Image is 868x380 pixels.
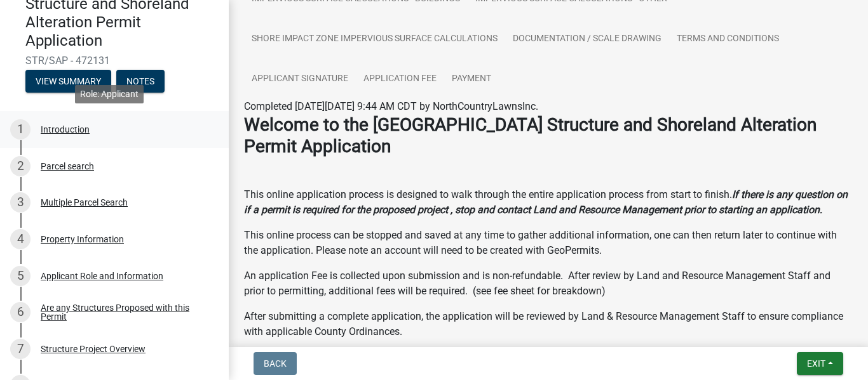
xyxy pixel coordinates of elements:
a: Application Fee [356,59,444,100]
span: Completed [DATE][DATE] 9:44 AM CDT by NorthCountryLawnsInc. [244,100,538,112]
p: After submitting a complete application, the application will be reviewed by Land & Resource Mana... [244,309,853,339]
a: Documentation / Scale Drawing [505,19,669,60]
div: Structure Project Overview [41,344,146,353]
a: Terms and Conditions [669,19,787,60]
div: Are any Structures Proposed with this Permit [41,303,208,321]
div: 7 [10,339,31,359]
a: Applicant Signature [244,59,356,100]
div: 2 [10,156,31,176]
span: Exit [807,358,825,369]
button: View Summary [25,70,111,93]
a: Payment [444,59,499,100]
div: 6 [10,302,31,322]
wm-modal-confirm: Notes [116,77,165,88]
span: Back [264,358,287,369]
div: 1 [10,119,31,140]
button: Back [254,352,297,375]
div: Multiple Parcel Search [41,198,128,207]
p: An application Fee is collected upon submission and is non-refundable. After review by Land and R... [244,268,853,299]
div: Property Information [41,235,124,244]
p: This online application process is designed to walk through the entire application process from s... [244,187,853,218]
div: 4 [10,229,31,249]
strong: Welcome to the [GEOGRAPHIC_DATA] Structure and Shoreland Alteration Permit Application [244,114,817,157]
wm-modal-confirm: Summary [25,77,111,88]
button: Exit [797,352,843,375]
p: This online process can be stopped and saved at any time to gather additional information, one ca... [244,228,853,258]
div: 5 [10,266,31,286]
div: Role: Applicant [75,85,144,103]
div: 3 [10,192,31,213]
div: Introduction [41,125,90,134]
button: Notes [116,70,165,93]
a: Shore Impact Zone Impervious Surface Calculations [244,19,505,60]
span: STR/SAP - 472131 [25,55,203,67]
div: Parcel search [41,162,94,171]
div: Applicant Role and Information [41,272,163,280]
